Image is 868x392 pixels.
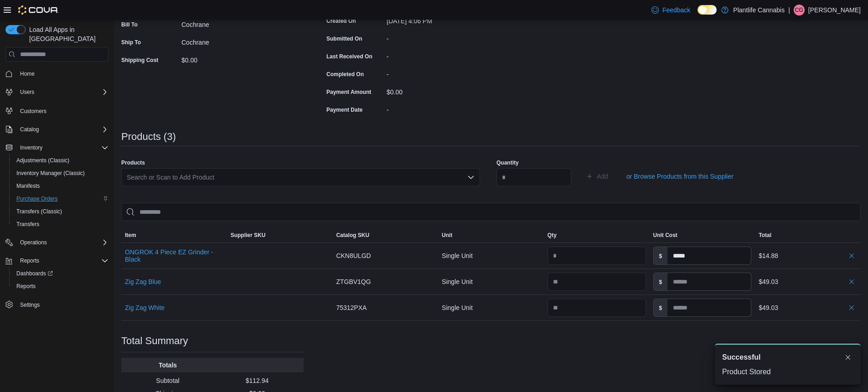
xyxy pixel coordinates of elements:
a: Transfers (Classic) [13,206,66,217]
label: Ship To [121,39,141,46]
label: $ [654,247,668,264]
h3: Total Summary [121,335,188,346]
p: | [788,5,790,15]
div: Single Unit [438,247,544,265]
button: Operations [2,236,112,249]
span: Operations [20,239,47,246]
nav: Complex example [5,63,108,335]
span: or Browse Products from this Supplier [626,172,734,181]
button: Supplier SKU [227,228,333,242]
a: Feedback [648,1,694,19]
label: Last Received On [326,53,372,60]
a: Inventory Manager (Classic) [13,168,88,179]
div: Notification [722,352,853,363]
div: - [387,31,509,42]
span: Reports [16,255,108,266]
button: Reports [16,255,43,266]
input: Dark Mode [697,5,717,15]
span: Settings [16,299,108,310]
span: Catalog [20,126,39,133]
span: 75312PXA [336,302,367,313]
span: Purchase Orders [16,195,58,202]
a: Dashboards [13,268,57,279]
button: Catalog [16,124,42,135]
span: Load All Apps in [GEOGRAPHIC_DATA] [26,25,108,43]
button: Customers [2,104,112,117]
a: Purchase Orders [13,193,62,204]
span: Manifests [13,181,108,191]
span: Inventory Manager (Classic) [13,168,108,179]
p: $112.94 [214,376,300,385]
button: Settings [2,298,112,311]
button: Reports [2,254,112,267]
button: Catalog [2,123,112,136]
span: Manifests [16,182,40,190]
button: Purchase Orders [9,192,112,205]
span: Dark Mode [697,15,698,15]
span: Transfers [16,221,39,228]
div: Product Stored [722,366,853,377]
label: Quantity [496,159,519,166]
span: Transfers [13,219,108,230]
button: Inventory Manager (Classic) [9,167,112,180]
label: $ [654,273,668,290]
span: Unit [442,232,452,239]
div: $0.00 [387,85,509,96]
span: Feedback [662,5,690,15]
label: Shipping Cost [121,57,158,64]
span: Purchase Orders [13,193,108,204]
span: Settings [20,301,40,309]
div: Chris Graham [794,5,805,15]
div: - [387,67,509,78]
span: Inventory [16,142,108,153]
label: Payment Amount [326,88,371,96]
a: Reports [13,281,39,292]
span: Users [16,87,108,98]
div: - [387,49,509,60]
span: Customers [16,105,108,116]
label: Products [121,159,145,166]
span: Home [16,68,108,79]
button: Transfers [9,218,112,231]
button: Users [16,87,38,98]
button: Inventory [16,142,46,153]
div: Cochrane [181,35,304,46]
span: Inventory [20,144,42,151]
button: Transfers (Classic) [9,205,112,218]
label: $ [654,299,668,316]
span: Customers [20,108,46,115]
p: Subtotal [125,376,211,385]
p: Totals [125,361,211,370]
button: or Browse Products from this Supplier [623,167,737,186]
button: Unit [438,228,544,242]
button: Total [755,228,861,242]
span: Reports [13,281,108,292]
span: Operations [16,237,108,248]
span: Adjustments (Classic) [13,155,108,166]
button: Zig Zag Blue [125,278,161,285]
div: Cochrane [181,17,304,28]
div: $14.88 [759,250,857,261]
span: Qty [548,232,557,239]
label: Payment Date [326,106,362,113]
span: Successful [722,352,760,363]
div: Single Unit [438,299,544,317]
div: $49.03 [759,302,857,313]
span: Dashboards [13,268,108,279]
a: Transfers [13,219,43,230]
span: ZTGBV1QG [336,276,371,287]
button: Reports [9,280,112,293]
a: Settings [16,299,43,310]
label: Bill To [121,21,138,28]
span: Reports [16,283,36,290]
a: Adjustments (Classic) [13,155,73,166]
span: Item [125,232,136,239]
button: Qty [544,228,650,242]
div: Single Unit [438,273,544,291]
span: Transfers (Classic) [13,206,108,217]
span: Catalog [16,124,108,135]
a: Manifests [13,181,43,191]
span: Home [20,70,35,77]
p: Plantlife Cannabis [733,5,785,15]
button: Item [121,228,227,242]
